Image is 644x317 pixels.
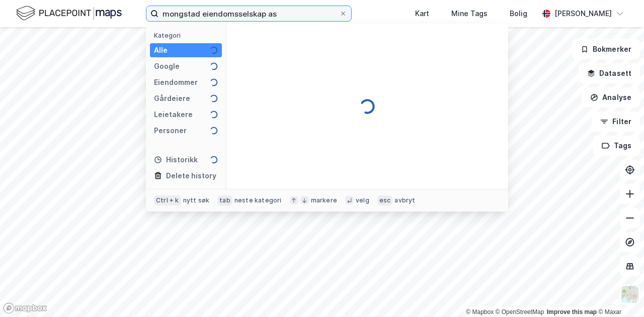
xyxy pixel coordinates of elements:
div: Google [154,60,180,72]
img: spinner.a6d8c91a73a9ac5275cf975e30b51cfb.svg [210,46,218,54]
button: Tags [593,136,640,156]
div: nytt søk [183,196,210,204]
div: neste kategori [234,196,282,204]
div: velg [356,196,369,204]
button: Filter [592,112,640,132]
img: spinner.a6d8c91a73a9ac5275cf975e30b51cfb.svg [359,98,375,115]
iframe: Chat Widget [594,269,644,317]
div: Personer [154,125,187,137]
img: spinner.a6d8c91a73a9ac5275cf975e30b51cfb.svg [210,127,218,135]
button: Bokmerker [572,39,640,59]
a: OpenStreetMap [496,308,544,315]
div: esc [377,195,393,205]
button: Datasett [579,63,640,83]
img: spinner.a6d8c91a73a9ac5275cf975e30b51cfb.svg [210,156,218,164]
div: Leietakere [154,109,193,121]
div: Bolig [510,8,527,20]
a: Mapbox homepage [3,302,47,314]
img: logo.f888ab2527a4732fd821a326f86c7f29.svg [16,5,122,22]
a: Mapbox [466,308,494,315]
div: Delete history [166,170,216,182]
div: Kart [415,8,429,20]
div: avbryt [394,196,415,204]
input: Søk på adresse, matrikkel, gårdeiere, leietakere eller personer [158,6,339,21]
div: markere [311,196,337,204]
button: Analyse [582,87,640,108]
img: spinner.a6d8c91a73a9ac5275cf975e30b51cfb.svg [210,94,218,102]
div: Historikk [154,154,198,166]
div: tab [217,195,232,205]
img: spinner.a6d8c91a73a9ac5275cf975e30b51cfb.svg [210,62,218,70]
div: Eiendommer [154,76,198,88]
a: Improve this map [547,308,597,315]
div: Gårdeiere [154,92,190,104]
div: Mine Tags [451,8,488,20]
img: spinner.a6d8c91a73a9ac5275cf975e30b51cfb.svg [210,78,218,86]
div: Kategori [154,32,222,39]
div: [PERSON_NAME] [554,8,612,20]
img: spinner.a6d8c91a73a9ac5275cf975e30b51cfb.svg [210,111,218,119]
div: Alle [154,44,168,56]
div: Ctrl + k [154,195,181,205]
